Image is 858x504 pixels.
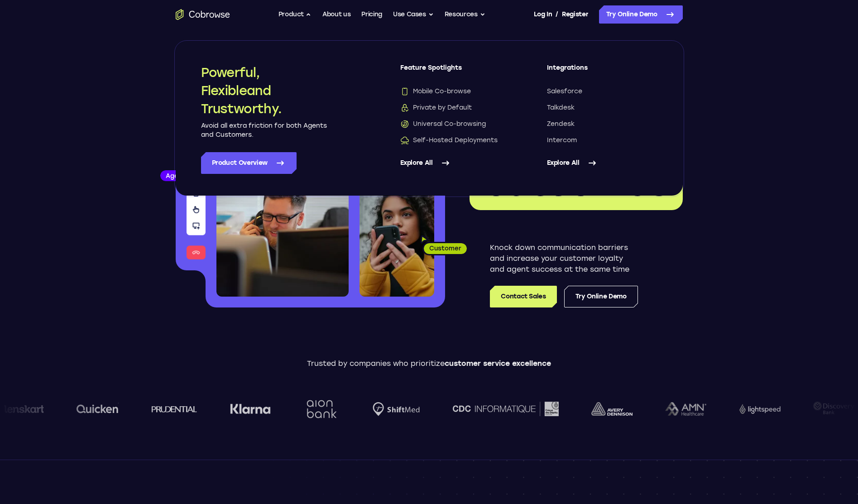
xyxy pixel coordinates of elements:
[361,5,382,24] a: Pricing
[564,286,638,307] a: Try Online Demo
[547,103,657,112] a: Talkdesk
[400,103,472,112] span: Private by Default
[303,391,340,427] img: Aion Bank
[453,402,559,416] img: CDC Informatique
[400,63,511,80] span: Feature Spotlights
[400,136,511,145] a: Self-Hosted DeploymentsSelf-Hosted Deployments
[201,152,297,174] a: Product Overview
[359,189,434,297] img: A customer holding their phone
[400,103,511,112] a: Private by DefaultPrivate by Default
[152,405,197,413] img: prudential
[400,136,498,145] span: Self-Hosted Deployments
[400,103,409,112] img: Private by Default
[373,402,420,416] img: Shiftmed
[278,5,312,24] button: Product
[556,9,558,20] span: /
[400,152,511,174] a: Explore All
[400,136,409,145] img: Self-Hosted Deployments
[216,135,349,297] img: A customer support agent talking on the phone
[400,120,409,129] img: Universal Co-browsing
[322,5,350,24] a: About us
[599,5,683,24] a: Try Online Demo
[547,136,657,145] a: Intercom
[562,5,588,24] a: Register
[400,87,511,96] a: Mobile Co-browseMobile Co-browse
[547,87,582,96] span: Salesforce
[547,120,657,129] a: Zendesk
[547,152,657,174] a: Explore All
[445,359,551,368] span: customer service excellence
[176,9,230,20] a: Go to the home page
[230,403,271,414] img: Klarna
[547,63,657,80] span: Integrations
[201,121,328,139] p: Avoid all extra friction for both Agents and Customers.
[400,87,471,96] span: Mobile Co-browse
[490,286,556,307] a: Contact Sales
[534,5,552,24] a: Log In
[547,103,575,112] span: Talkdesk
[201,63,328,118] h2: Powerful, Flexible and Trustworthy.
[400,87,409,96] img: Mobile Co-browse
[445,5,485,24] button: Resources
[547,136,577,145] span: Intercom
[393,5,434,24] button: Use Cases
[547,120,575,129] span: Zendesk
[591,402,633,416] img: avery-dennison
[400,120,511,129] a: Universal Co-browsingUniversal Co-browsing
[547,87,657,96] a: Salesforce
[400,120,486,129] span: Universal Co-browsing
[490,242,638,275] p: Knock down communication barriers and increase your customer loyalty and agent success at the sam...
[665,402,706,416] img: AMN Healthcare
